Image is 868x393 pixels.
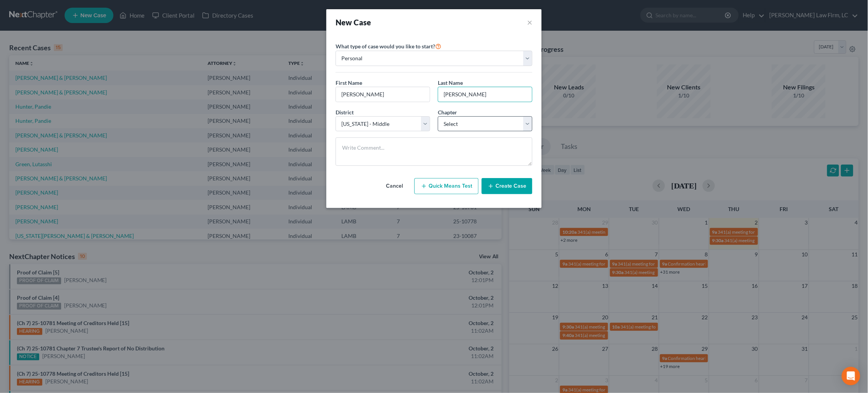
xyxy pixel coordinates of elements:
[438,79,463,86] span: Last Name
[336,79,362,86] span: First Name
[438,87,532,102] input: Enter Last Name
[438,109,457,116] span: Chapter
[482,178,532,194] button: Create Case
[336,18,371,27] strong: New Case
[377,178,411,194] button: Cancel
[336,109,354,116] span: District
[336,41,441,51] label: What type of case would you like to start?
[527,17,532,28] button: ×
[842,367,860,385] div: Open Intercom Messenger
[414,178,479,194] button: Quick Means Test
[336,87,430,102] input: Enter First Name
